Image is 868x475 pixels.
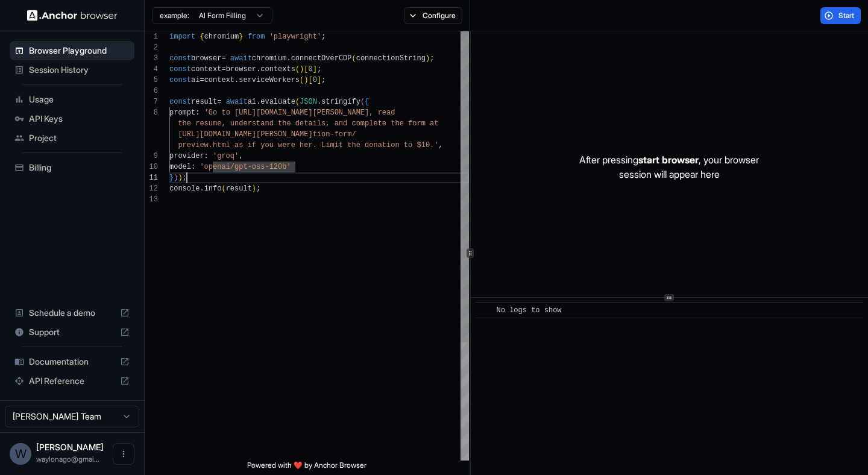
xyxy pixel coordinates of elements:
span: browser [191,54,221,63]
span: chromium [252,54,287,63]
span: = [200,76,204,84]
span: JSON [300,98,317,106]
span: No logs to show [497,306,562,315]
span: the resume, understand the details, and complete t [178,119,395,128]
span: } [169,174,174,182]
div: Session History [10,60,134,80]
div: 11 [145,172,158,183]
span: 0 [308,65,312,74]
span: Billing [29,162,130,174]
span: context [191,65,221,74]
span: ( [221,184,225,193]
div: API Reference [10,371,134,391]
div: API Keys [10,109,134,128]
span: , [239,152,243,160]
span: browser [226,65,256,74]
span: ​ [482,304,488,316]
span: example: [160,11,189,20]
span: chromium [204,33,239,41]
span: n to $10.' [395,141,438,149]
span: , [438,141,442,149]
span: . [256,98,260,106]
span: . [234,76,239,84]
span: API Keys [29,113,130,125]
span: { [365,98,369,106]
div: 9 [145,151,158,162]
span: 'openai/gpt-oss-120b' [200,163,291,171]
span: tion-form/ [313,130,356,139]
span: ; [321,33,325,41]
span: connectOverCDP [291,54,352,63]
div: 13 [145,194,158,205]
span: ) [304,76,308,84]
span: he form at [395,119,438,128]
img: Anchor Logo [27,10,118,21]
p: After pressing , your browser session will appear here [579,153,759,181]
span: from [248,33,265,41]
span: model [169,163,191,171]
span: } [239,33,243,41]
span: const [169,65,191,74]
span: : [204,152,209,160]
span: provider [169,152,204,160]
div: 8 [145,107,158,118]
span: Browser Playground [29,45,130,57]
span: console [169,184,200,193]
span: ) [300,65,304,74]
span: ; [317,65,321,74]
div: 3 [145,53,158,64]
span: contexts [260,65,295,74]
span: = [217,98,221,106]
span: Support [29,326,115,338]
span: prompt [169,109,195,117]
span: preview.html as if you were her. Limit the donatio [178,141,395,149]
span: [URL][DOMAIN_NAME][PERSON_NAME] [178,130,312,139]
span: await [230,54,252,63]
span: const [169,54,191,63]
span: Start [838,11,855,20]
span: . [256,65,260,74]
span: context [204,76,234,84]
span: : [191,163,195,171]
span: result [191,98,217,106]
span: 'playwright' [269,33,321,41]
div: W [10,443,31,465]
span: ) [426,54,430,63]
span: 'groq' [213,152,239,160]
span: 'Go to [URL][DOMAIN_NAME][PERSON_NAME], re [204,109,386,117]
span: ( [295,65,300,74]
span: const [169,98,191,106]
div: Usage [10,90,134,109]
div: 4 [145,64,158,75]
span: connectionString [356,54,426,63]
div: 10 [145,162,158,172]
span: Usage [29,93,130,105]
span: evaluate [260,98,295,106]
button: Open menu [113,443,134,465]
button: Start [820,7,861,24]
span: [ [308,76,312,84]
span: Project [29,132,130,144]
span: const [169,76,191,84]
span: ) [252,184,256,193]
span: { [200,33,204,41]
span: result [226,184,252,193]
span: ; [256,184,260,193]
span: ( [300,76,304,84]
div: Documentation [10,352,134,371]
span: start browser [638,154,699,166]
div: Billing [10,158,134,177]
div: 6 [145,86,158,96]
span: : [195,109,200,117]
div: 2 [145,42,158,53]
div: 12 [145,183,158,194]
button: Configure [404,7,462,24]
span: Session History [29,64,130,76]
span: 0 [313,76,317,84]
span: ad [386,109,395,117]
span: = [221,65,225,74]
span: ] [313,65,317,74]
span: ) [178,174,182,182]
span: ) [174,174,178,182]
div: 7 [145,96,158,107]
